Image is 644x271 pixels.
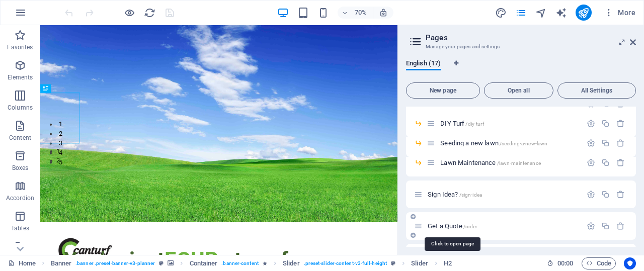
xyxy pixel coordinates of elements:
span: /sign-idea [459,192,482,198]
button: text_generator [555,7,568,19]
button: 1 [23,134,35,137]
p: Columns [8,104,33,112]
button: Open all [484,82,553,99]
span: Click to select. Double-click to edit [283,257,300,269]
span: Click to open page [440,139,547,147]
button: 5 [23,189,35,191]
div: Remove [616,139,625,147]
span: New page [411,87,475,94]
i: On resize automatically adjust zoom level to fit chosen device. [379,8,388,17]
span: Code [586,257,611,269]
div: DIY Turf/diy-turf [437,120,582,127]
span: Click to select. Double-click to edit [444,257,452,269]
span: /seeding-a-new-lawn [500,141,548,146]
div: Settings [587,139,595,147]
nav: breadcrumb [51,257,452,269]
i: AI Writer [555,7,567,19]
i: Navigator [535,7,547,19]
p: Boxes [12,164,29,172]
button: Click here to leave preview mode and continue editing [123,7,135,19]
span: Open all [489,87,549,94]
span: Click to open page [428,191,482,198]
button: 4 [23,175,35,177]
div: Get a Quote/order [425,223,582,229]
span: Click to select. Double-click to edit [51,257,72,269]
i: Reload page [144,7,155,19]
h3: Manage your pages and settings [426,42,616,51]
a: Click to cancel selection. Double-click to open Pages [8,257,36,269]
span: : [565,259,566,267]
span: /order [463,224,477,229]
i: Element contains an animation [263,260,267,266]
p: Accordion [6,194,34,202]
p: Tables [11,224,29,232]
button: navigator [535,7,547,19]
div: Duplicate [601,119,610,128]
span: /diy-turf [465,121,484,127]
div: Remove [616,190,625,199]
button: reload [143,7,155,19]
button: Code [582,257,616,269]
span: Click to select. Double-click to edit [411,257,428,269]
p: Favorites [7,43,33,51]
i: Publish [578,7,589,19]
span: . preset-slider-content-v3-full-height [304,257,387,269]
span: More [604,8,635,18]
p: Elements [8,73,33,81]
button: 2 [23,148,35,150]
span: All Settings [562,87,631,94]
button: 3 [23,161,35,164]
p: Content [9,134,31,142]
button: 70% [338,7,373,19]
div: Duplicate [601,190,610,199]
button: design [495,7,507,19]
div: Settings [587,119,595,128]
div: Language Tabs [406,59,636,78]
i: This element is a customizable preset [391,260,395,266]
i: This element contains a background [168,260,174,266]
h6: 70% [353,7,369,19]
button: More [600,5,639,21]
button: All Settings [557,82,636,99]
div: Sign Idea?/sign-idea [425,191,582,198]
div: Duplicate [601,139,610,147]
i: Pages (Ctrl+Alt+S) [515,7,527,19]
div: Lawn Maintenance/lawn-maintenance [437,159,582,166]
span: 00 00 [557,257,573,269]
div: Remove [616,158,625,167]
span: Get a Quote [428,222,477,230]
span: . banner-content [221,257,258,269]
div: Duplicate [601,222,610,230]
span: . banner .preset-banner-v3-planner [75,257,155,269]
div: Seeding a new lawn/seeding-a-new-lawn [437,140,582,146]
button: Usercentrics [624,257,636,269]
button: New page [406,82,480,99]
div: Duplicate [601,158,610,167]
h2: Pages [426,33,636,42]
div: Settings [587,158,595,167]
div: Settings [587,190,595,199]
h6: Session time [547,257,574,269]
button: publish [576,5,592,21]
button: pages [515,7,527,19]
span: Click to open page [440,120,484,127]
div: Remove [616,222,625,230]
span: /lawn-maintenance [497,160,541,166]
div: Settings [587,222,595,230]
div: Remove [616,119,625,128]
span: Click to select. Double-click to edit [190,257,218,269]
i: This element is a customizable preset [159,260,164,266]
span: Click to open page [440,159,541,166]
span: English (17) [406,57,441,71]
